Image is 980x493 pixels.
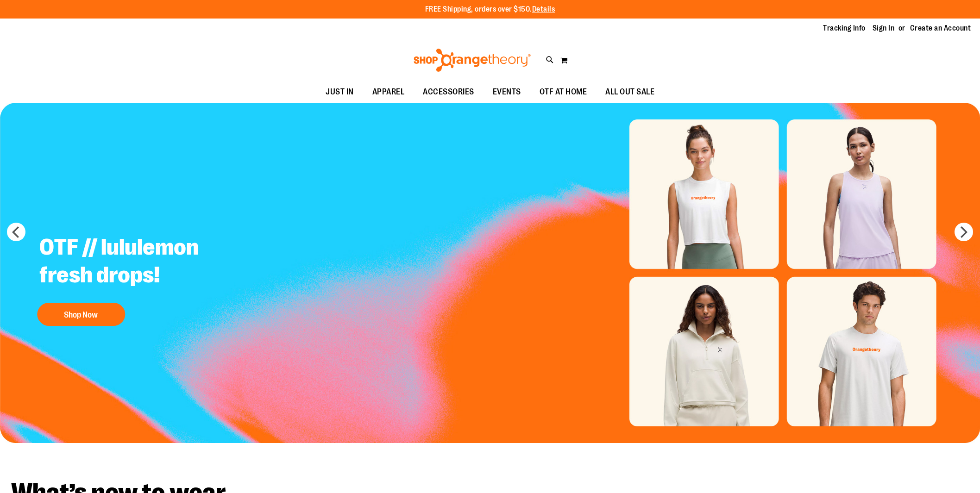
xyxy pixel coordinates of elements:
[7,223,25,241] button: prev
[823,23,866,33] a: Tracking Info
[605,81,654,102] span: ALL OUT SALE
[32,226,263,331] a: OTF // lululemon fresh drops! Shop Now
[32,226,263,298] h2: OTF // lululemon fresh drops!
[493,81,521,102] span: EVENTS
[540,81,587,102] span: OTF AT HOME
[910,23,971,33] a: Create an Account
[955,223,973,241] button: next
[873,23,895,33] a: Sign In
[372,81,405,102] span: APPAREL
[425,4,555,15] p: FREE Shipping, orders over $150.
[532,5,555,13] a: Details
[412,49,532,72] img: Shop Orangetheory
[326,81,354,102] span: JUST IN
[423,81,474,102] span: ACCESSORIES
[37,303,125,326] button: Shop Now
